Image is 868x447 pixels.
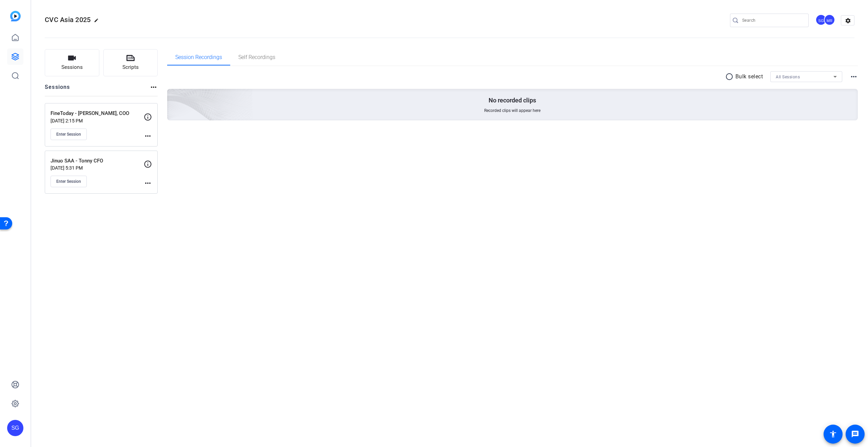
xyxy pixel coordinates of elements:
img: embarkstudio-empty-session.png [91,22,253,169]
button: Scripts [103,49,158,76]
ngx-avatar: Studio Giggle [815,14,827,26]
p: [DATE] 5:31 PM [51,165,144,171]
span: Scripts [122,63,139,71]
h2: Sessions [45,83,70,96]
div: SG [815,14,827,25]
span: Self Recordings [238,55,275,60]
span: All Sessions [776,75,800,79]
button: Enter Session [51,176,87,187]
mat-icon: more_horiz [144,179,152,187]
span: Enter Session [56,132,81,137]
button: Enter Session [51,129,87,140]
span: Session Recordings [175,55,222,60]
button: Sessions [45,49,99,76]
span: Enter Session [56,179,81,184]
mat-icon: accessibility [829,430,837,438]
span: Sessions [61,63,83,71]
div: SG [7,420,23,436]
p: Jinuo SAA - Tonny CFO [51,157,144,165]
mat-icon: more_horiz [850,73,858,81]
mat-icon: message [851,430,859,438]
mat-icon: settings [841,16,855,26]
p: [DATE] 2:15 PM [51,118,144,123]
span: Recorded clips will appear here [484,108,540,113]
p: Bulk select [735,73,763,81]
ngx-avatar: Milena Raschia [824,14,836,26]
img: blue-gradient.svg [10,11,21,21]
input: Search [742,16,803,24]
p: FineToday - [PERSON_NAME], COO [51,110,144,117]
mat-icon: edit [94,18,102,26]
mat-icon: more_horiz [144,132,152,140]
span: CVC Asia 2025 [45,16,91,24]
mat-icon: radio_button_unchecked [725,73,735,81]
div: MR [824,14,835,25]
p: No recorded clips [489,96,536,104]
mat-icon: more_horiz [150,83,158,91]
